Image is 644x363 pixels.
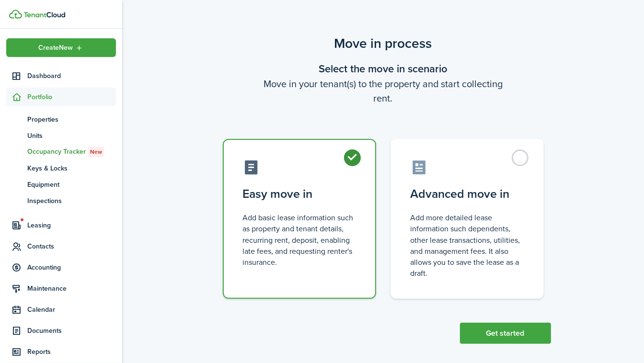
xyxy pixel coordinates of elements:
a: Dashboard [6,67,116,85]
a: Keys & Locks [6,160,116,176]
span: Calendar [27,305,116,315]
span: Maintenance [27,284,116,294]
control-radio-card-description: Add more detailed lease information such dependents, other lease transactions, utilities, and man... [411,212,524,279]
span: Portfolio [27,92,116,102]
control-radio-card-title: Easy move in [243,185,356,203]
span: Documents [27,326,116,336]
img: TenantCloud [9,10,22,19]
a: Occupancy TrackerNew [6,144,116,160]
a: Units [6,127,116,144]
span: Accounting [27,262,116,272]
control-radio-card-description: Add basic lease information such as property and tenant details, recurring rent, deposit, enablin... [243,212,356,268]
span: New [90,147,102,156]
span: Occupancy Tracker [27,147,116,157]
a: Equipment [6,176,116,193]
button: Get started [460,323,551,344]
wizard-step-header-description: Move in your tenant(s) to the property and start collecting rent. [216,77,551,105]
scenario-title: Move in process [216,34,551,54]
wizard-step-header-title: Select the move in scenario [216,61,551,77]
a: Reports [6,342,116,361]
a: Properties [6,111,116,127]
span: Properties [27,114,116,125]
span: Contacts [27,241,116,251]
span: Dashboard [27,71,116,81]
span: Equipment [27,180,116,190]
span: Reports [27,347,116,357]
span: Keys & Locks [27,163,116,173]
span: Create New [39,45,73,51]
button: Open menu [6,38,116,57]
span: Units [27,131,116,141]
a: Inspections [6,193,116,209]
img: TenantCloud [23,12,65,18]
control-radio-card-title: Advanced move in [411,185,524,203]
span: Inspections [27,196,116,206]
span: Leasing [27,220,116,230]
